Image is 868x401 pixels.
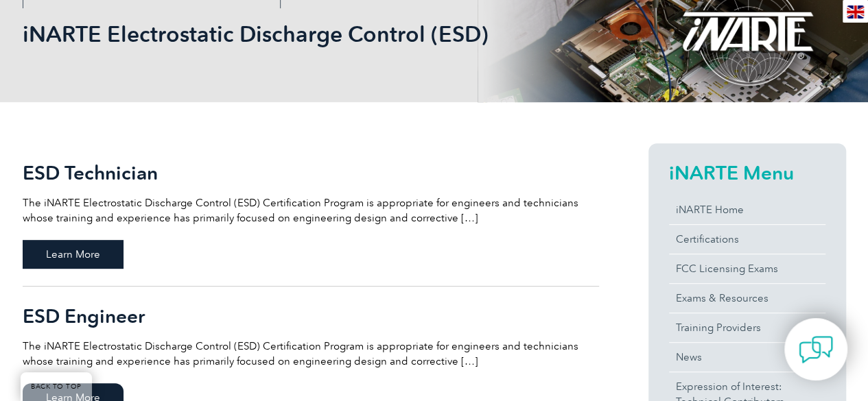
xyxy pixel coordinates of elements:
[23,305,599,327] h2: ESD Engineer
[669,162,825,184] h2: iNARTE Menu
[23,339,599,369] p: The iNARTE Electrostatic Discharge Control (ESD) Certification Program is appropriate for enginee...
[669,225,825,254] a: Certifications
[23,143,599,287] a: ESD Technician The iNARTE Electrostatic Discharge Control (ESD) Certification Program is appropri...
[21,372,92,401] a: BACK TO TOP
[799,332,833,367] img: contact-chat.png
[669,343,825,372] a: News
[669,284,825,313] a: Exams & Resources
[23,21,550,47] h1: iNARTE Electrostatic Discharge Control (ESD)
[669,195,825,224] a: iNARTE Home
[23,162,599,184] h2: ESD Technician
[23,240,124,269] span: Learn More
[23,195,599,226] p: The iNARTE Electrostatic Discharge Control (ESD) Certification Program is appropriate for enginee...
[669,254,825,283] a: FCC Licensing Exams
[669,313,825,342] a: Training Providers
[847,5,864,19] img: en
